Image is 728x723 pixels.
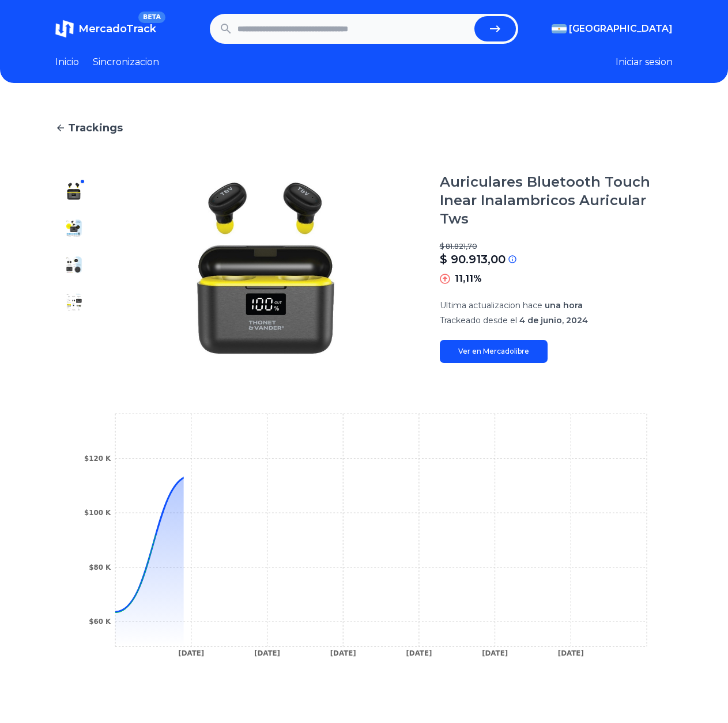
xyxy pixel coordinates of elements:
[519,315,588,325] span: 4 de junio, 2024
[552,24,567,33] img: Argentina
[65,182,83,200] img: Auriculares Bluetooth Touch Inear Inalambricos Auricular Tws
[78,22,156,35] span: MercadoTrack
[455,272,482,286] p: 11,11%
[440,315,517,325] span: Trackeado desde el
[545,300,583,311] span: una hora
[440,173,673,228] h1: Auriculares Bluetooth Touch Inear Inalambricos Auricular Tws
[138,12,165,23] span: BETA
[440,242,673,251] p: $ 81.821,70
[65,293,83,311] img: Auriculares Bluetooth Touch Inear Inalambricos Auricular Tws
[115,173,417,363] img: Auriculares Bluetooth Touch Inear Inalambricos Auricular Tws
[178,649,204,657] tspan: [DATE]
[406,649,432,657] tspan: [DATE]
[440,251,506,267] p: $ 90.913,00
[616,55,673,69] button: Iniciar sesion
[440,340,548,363] a: Ver en Mercadolibre
[65,219,83,237] img: Auriculares Bluetooth Touch Inear Inalambricos Auricular Tws
[93,55,159,69] a: Sincronizacion
[552,22,673,36] button: [GEOGRAPHIC_DATA]
[89,563,111,571] tspan: $80 K
[55,55,79,69] a: Inicio
[68,120,123,136] span: Trackings
[55,20,74,38] img: MercadoTrack
[569,22,673,36] span: [GEOGRAPHIC_DATA]
[440,300,542,311] span: Ultima actualizacion hace
[89,618,111,626] tspan: $60 K
[254,649,280,657] tspan: [DATE]
[55,20,156,38] a: MercadoTrackBETA
[330,649,356,657] tspan: [DATE]
[84,509,111,517] tspan: $100 K
[84,455,111,463] tspan: $120 K
[65,256,83,274] img: Auriculares Bluetooth Touch Inear Inalambricos Auricular Tws
[482,649,508,657] tspan: [DATE]
[55,120,673,136] a: Trackings
[558,649,584,657] tspan: [DATE]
